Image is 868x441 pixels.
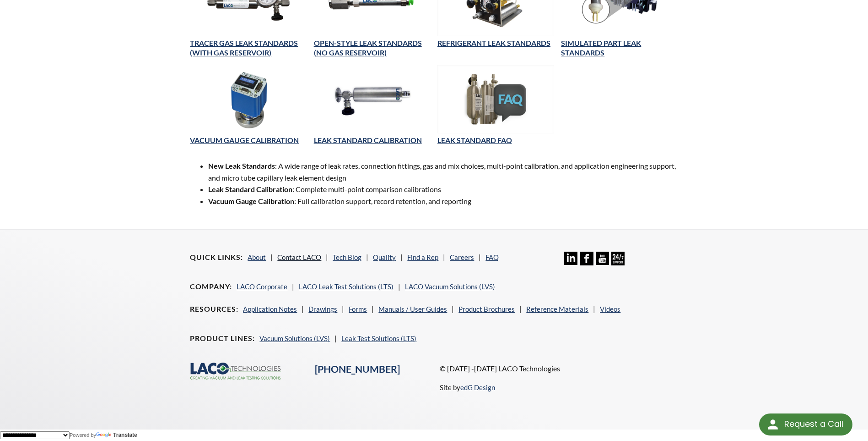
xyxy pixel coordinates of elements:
[407,253,438,261] a: Find a Rep
[314,136,422,144] a: LEAK STANDARD CALIBRATION
[96,432,113,438] img: Google Translate
[784,413,843,435] div: Request a Call
[259,334,330,342] a: Vacuum Solutions (LVS)
[248,253,266,261] a: About
[458,305,515,313] a: Product Brochures
[315,363,400,375] a: [PHONE_NUMBER]
[440,363,678,375] p: © [DATE] -[DATE] LACO Technologies
[208,160,678,183] li: : A wide range of leak rates, connection fittings, gas and mix choices, multi-point calibration, ...
[208,195,678,207] li: : Full calibration support, record retention, and reporting
[208,183,678,195] li: : Complete multi-point comparison calibrations
[190,334,255,343] h4: Product Lines
[450,253,474,261] a: Careers
[208,161,275,170] strong: New Leak Standards
[314,65,431,133] img: Leak Standard Calibration image
[437,39,550,47] a: REFRIGERANT LEAK STANDARDS
[308,305,337,313] a: Drawings
[314,39,422,57] a: OPEN-STYLE LEAK STANDARDS (NO GAS RESERVOIR)
[190,39,298,57] a: TRACER GAS LEAK STANDARDS (WITH GAS RESERVOIR)
[460,383,495,391] a: edG Design
[485,253,499,261] a: FAQ
[190,253,243,262] h4: Quick Links
[405,282,495,291] a: LACO Vacuum Solutions (LVS)
[237,282,287,291] a: LACO Corporate
[349,305,367,313] a: Forms
[190,282,232,292] h4: Company
[190,65,307,133] img: Vacuum Gauge Calibration image
[190,304,238,314] h4: Resources
[561,39,641,57] a: SIMULATED PART LEAK STANDARDS
[600,305,620,313] a: Videos
[277,253,321,261] a: Contact LACO
[341,334,416,342] a: Leak Test Solutions (LTS)
[299,282,394,291] a: LACO Leak Test Solutions (LTS)
[440,382,495,393] p: Site by
[526,305,588,313] a: Reference Materials
[208,185,292,193] strong: Leak Standard Calibration
[437,136,512,144] a: LEAK STANDARD FAQ
[333,253,361,261] a: Tech Blog
[190,136,299,144] a: VACUUM GAUGE CALIBRATION
[96,432,137,438] a: Translate
[766,417,780,432] img: round button
[611,252,625,265] img: 24/7 Support Icon
[378,305,447,313] a: Manuals / User Guides
[373,253,396,261] a: Quality
[243,305,297,313] a: Application Notes
[208,197,294,205] strong: Vacuum Gauge Calibration
[759,413,852,435] div: Request a Call
[611,259,625,267] a: 24/7 Support
[437,65,554,133] img: FAQ image showing leak standard examples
